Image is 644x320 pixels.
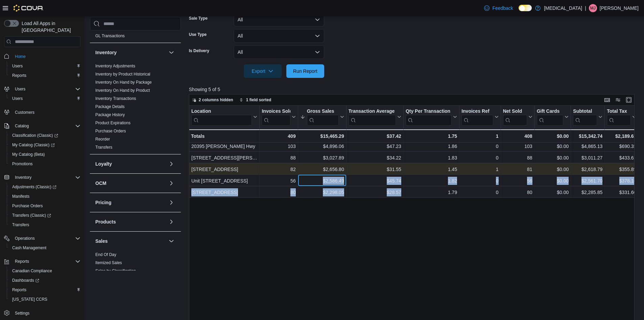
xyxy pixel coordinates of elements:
[12,73,26,78] span: Reports
[262,108,290,115] div: Invoices Sold
[9,160,80,168] span: Promotions
[12,222,29,228] span: Transfers
[9,94,80,103] span: Users
[9,183,80,191] span: Adjustments (Classic)
[9,94,25,103] a: Users
[607,166,636,174] div: $355.89
[9,244,80,252] span: Cash Management
[585,4,586,12] p: |
[12,245,46,251] span: Cash Management
[12,287,26,293] span: Reports
[191,143,257,151] div: 20395 [PERSON_NAME] Hwy
[95,218,116,225] h3: Products
[607,108,631,115] div: Total Tax
[7,276,83,285] a: Dashboards
[503,132,532,140] div: 408
[189,32,207,37] label: Use Type
[95,145,112,150] a: Transfers
[95,180,166,187] button: OCM
[461,143,498,151] div: 0
[12,85,28,93] button: Users
[14,5,44,12] img: Cova
[15,123,29,129] span: Catalog
[607,189,636,197] div: $331.60
[625,96,633,104] button: Enter fullscreen
[573,189,602,197] div: $2,285.85
[189,16,208,21] label: Sale Type
[95,238,108,244] h3: Sales
[262,189,295,197] div: 80
[7,192,83,201] button: Manifests
[300,143,344,151] div: $4,896.06
[536,177,569,185] div: $0.00
[12,203,43,209] span: Purchase Orders
[95,120,130,126] span: Product Expirations
[95,145,112,150] span: Transfers
[19,20,80,34] span: Load All Apps in [GEOGRAPHIC_DATA]
[262,143,295,151] div: 103
[9,131,61,140] a: Classification (Classic)
[191,177,257,185] div: Unit [STREET_ADDRESS]
[9,295,80,303] span: Washington CCRS
[7,285,83,295] button: Reports
[461,108,498,126] button: Invoices Ref
[348,143,401,151] div: $47.23
[9,141,57,149] a: My Catalog (Classic)
[12,184,56,190] span: Adjustments (Classic)
[461,132,498,140] div: 1
[9,295,50,303] a: [US_STATE] CCRS
[12,142,55,148] span: My Catalog (Classic)
[573,143,602,151] div: $4,865.13
[348,189,401,197] div: $28.57
[12,96,23,101] span: Users
[7,61,83,71] button: Users
[461,189,498,197] div: 0
[406,166,457,174] div: 1.45
[9,202,46,210] a: Purchase Orders
[9,221,32,229] a: Transfers
[95,199,111,206] h3: Pricing
[406,132,457,140] div: 1.75
[167,237,175,245] button: Sales
[9,192,80,200] span: Manifests
[536,154,569,162] div: $0.00
[461,154,498,162] div: 0
[95,199,166,206] button: Pricing
[12,194,29,199] span: Manifests
[9,267,55,275] a: Canadian Compliance
[348,154,401,162] div: $34.22
[503,108,527,126] div: Net Sold
[95,128,126,134] span: Purchase Orders
[95,96,136,101] span: Inventory Transactions
[9,202,80,210] span: Purchase Orders
[191,166,257,174] div: [STREET_ADDRESS]
[348,166,401,174] div: $31.55
[191,108,252,126] div: Location
[95,180,106,187] h3: OCM
[603,96,611,104] button: Keyboard shortcuts
[519,5,532,12] input: Dark Mode
[12,257,32,265] button: Reports
[536,166,569,174] div: $0.00
[406,108,452,115] div: Qty Per Transaction
[1,308,83,318] button: Settings
[167,198,175,207] button: Pricing
[536,108,563,126] div: Gift Card Sales
[167,48,175,57] button: Inventory
[1,107,83,117] button: Customers
[12,173,34,182] button: Inventory
[9,141,80,149] span: My Catalog (Classic)
[607,132,636,140] div: $2,189.61
[191,108,257,126] button: Location
[503,154,532,162] div: 88
[573,108,597,115] div: Subtotal
[191,108,252,115] div: Location
[536,108,563,115] div: Gift Cards
[607,108,636,126] button: Total Tax
[95,218,166,225] button: Products
[95,161,166,167] button: Loyalty
[503,166,532,174] div: 81
[12,234,38,242] button: Operations
[12,213,51,218] span: Transfers (Classic)
[191,154,257,162] div: [STREET_ADDRESS][PERSON_NAME]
